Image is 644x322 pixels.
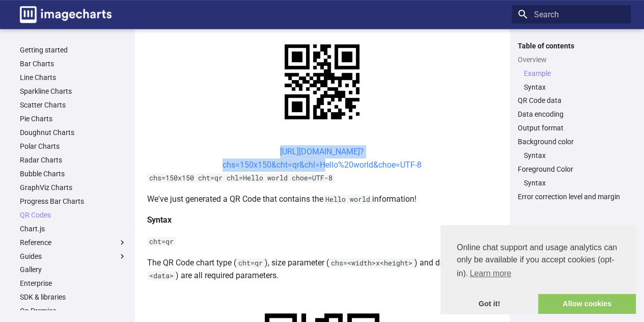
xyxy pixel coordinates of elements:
[20,73,127,82] a: Line Charts
[518,192,625,201] a: Error correction level and margin
[518,69,625,92] nav: Overview
[440,294,538,314] a: dismiss cookie message
[20,252,127,261] label: Guides
[20,197,127,206] a: Progress Bar Charts
[147,237,176,246] code: cht=qr
[20,238,127,247] label: Reference
[468,266,513,281] a: learn more about cookies
[518,151,625,160] nav: Background color
[147,173,334,182] code: chs=150x150 cht=qr chl=Hello world choe=UTF-8
[440,225,636,314] div: cookieconsent
[518,123,625,132] a: Output format
[267,26,377,137] img: chart
[20,306,127,315] a: On Premise
[512,5,631,23] input: Search
[538,294,636,314] a: allow cookies
[16,2,116,27] a: Image-Charts documentation
[518,55,625,64] a: Overview
[518,137,625,146] a: Background color
[20,45,127,55] a: Getting started
[518,110,625,119] a: Data encoding
[20,100,127,110] a: Scatter Charts
[20,87,127,96] a: Sparkline Charts
[20,6,111,23] img: logo
[518,178,625,187] nav: Foreground Color
[20,169,127,178] a: Bubble Charts
[524,151,625,160] a: Syntax
[524,178,625,187] a: Syntax
[512,41,631,202] nav: Table of contents
[20,292,127,302] a: SDK & libraries
[20,224,127,233] a: Chart.js
[512,41,631,50] label: Table of contents
[20,128,127,137] a: Doughnut Charts
[20,142,127,151] a: Polar Charts
[329,258,414,267] code: chs=<width>x<height>
[20,155,127,165] a: Radar Charts
[236,258,265,267] code: cht=qr
[20,183,127,192] a: GraphViz Charts
[524,69,625,78] a: Example
[20,210,127,220] a: QR Codes
[20,114,127,123] a: Pie Charts
[222,147,422,170] a: [URL][DOMAIN_NAME]?chs=150x150&cht=qr&chl=Hello%20world&choe=UTF-8
[323,195,372,204] code: Hello world
[518,165,625,174] a: Foreground Color
[457,242,620,281] span: Online chat support and usage analytics can only be available if you accept cookies (opt-in).
[20,279,127,288] a: Enterprise
[524,83,625,92] a: Syntax
[147,256,497,282] p: The QR Code chart type ( ), size parameter ( ) and data ( ) are all required parameters.
[518,96,625,105] a: QR Code data
[20,59,127,68] a: Bar Charts
[20,265,127,274] a: Gallery
[147,213,497,227] h4: Syntax
[147,193,497,206] p: We've just generated a QR Code that contains the information!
